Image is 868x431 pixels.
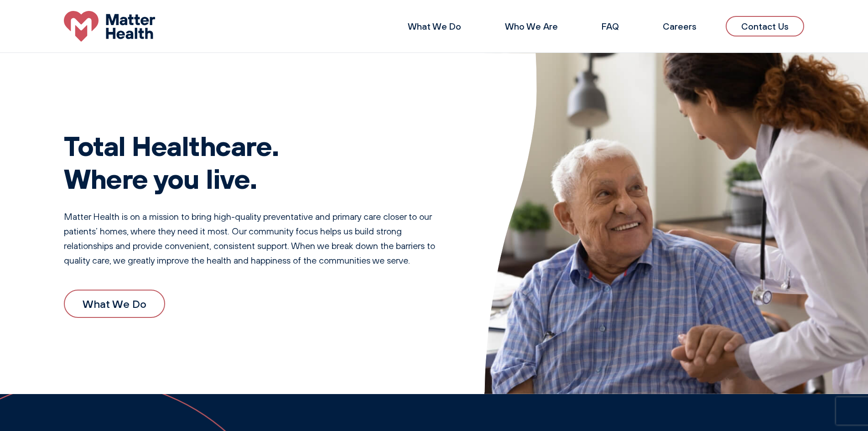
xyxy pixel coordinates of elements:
a: Careers [663,21,696,32]
a: FAQ [602,21,619,32]
a: Contact Us [726,16,804,36]
a: What We Do [64,290,165,318]
a: Who We Are [505,21,558,32]
p: Matter Health is on a mission to bring high-quality preventative and primary care closer to our p... [64,209,448,268]
h1: Total Healthcare. Where you live. [64,129,448,195]
a: What We Do [408,21,461,32]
